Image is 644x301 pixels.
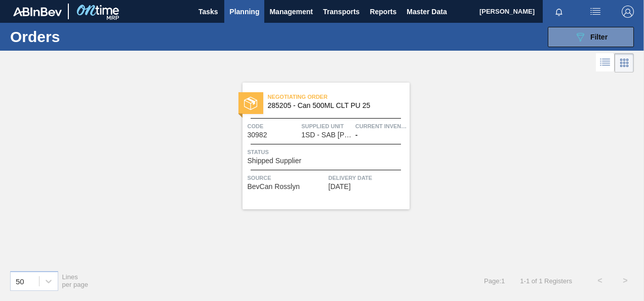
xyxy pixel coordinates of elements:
img: TNhmsLtSVTkK8tSr43FrP2fwEKptu5GPRR3wAAAABJRU5ErkJggg== [13,7,62,16]
button: > [613,268,638,293]
a: statusNegotiating Order285205 - Can 500ML CLT PU 25Code30982Supplied Unit1SD - SAB [PERSON_NAME]C... [235,83,410,209]
div: List Vision [596,53,615,72]
span: Master Data [407,6,447,18]
span: Shipped Supplier [248,157,302,165]
span: - [355,131,358,139]
span: Reports [370,6,396,18]
span: Code [248,121,299,131]
span: 285205 - Can 500ML CLT PU 25 [268,102,401,109]
span: Delivery Date [329,173,407,183]
button: Notifications [543,5,575,19]
div: 50 [16,277,24,285]
span: Current inventory [355,121,407,131]
span: Transports [323,6,359,18]
span: Page : 1 [484,277,505,285]
span: Management [269,6,313,18]
img: userActions [589,6,601,18]
span: 08/24/2025 [329,183,351,191]
h1: Orders [10,31,150,43]
div: Card Vision [615,53,634,72]
img: Logout [622,6,634,18]
span: Supplied Unit [301,121,353,131]
span: Negotiating Order [268,92,410,102]
span: Source [248,173,326,183]
span: 30982 [248,131,267,139]
span: Filter [590,33,608,41]
img: status [244,97,257,110]
span: 1SD - SAB Rosslyn Brewery [301,131,352,139]
button: Filter [548,27,634,47]
span: Tasks [197,6,219,18]
span: Lines per page [62,273,89,288]
span: Planning [229,6,259,18]
span: 1 - 1 of 1 Registers [520,277,572,285]
span: Status [248,147,407,157]
span: BevCan Rosslyn [248,183,300,191]
button: < [587,268,613,293]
